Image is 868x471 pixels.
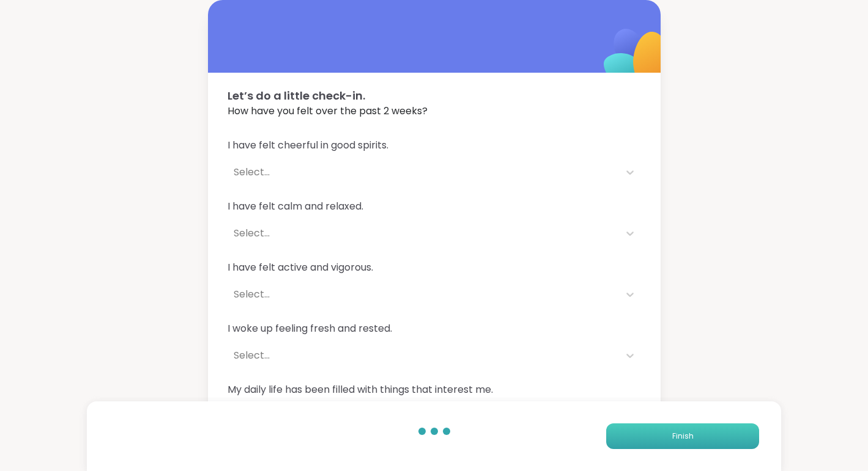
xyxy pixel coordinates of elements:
[234,287,613,302] div: Select...
[228,321,641,336] span: I woke up feeling fresh and rested.
[228,382,641,397] span: My daily life has been filled with things that interest me.
[672,431,694,442] span: Finish
[234,165,613,180] div: Select...
[234,226,613,241] div: Select...
[234,348,613,363] div: Select...
[228,87,641,104] span: Let’s do a little check-in.
[606,423,759,449] button: Finish
[228,138,641,153] span: I have felt cheerful in good spirits.
[228,104,641,119] span: How have you felt over the past 2 weeks?
[228,199,641,214] span: I have felt calm and relaxed.
[228,260,641,275] span: I have felt active and vigorous.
